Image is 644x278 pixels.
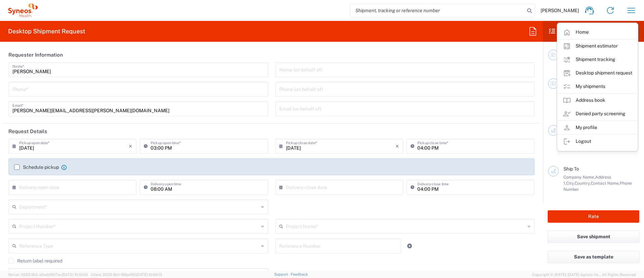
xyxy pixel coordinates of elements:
[557,107,638,121] a: Denied party screening
[8,258,62,264] label: Return label required
[62,273,88,277] span: [DATE] 10:10:00
[136,273,162,277] span: [DATE] 10:06:13
[548,210,639,223] button: Rate
[405,241,414,251] a: Add Reference
[14,164,59,170] label: Schedule pickup
[566,181,575,186] span: City,
[557,39,638,53] a: Shipment estimator
[548,251,639,263] button: Save as template
[557,135,638,148] a: Logout
[8,52,63,58] h2: Requester Information
[575,181,591,186] span: Country,
[563,175,595,180] span: Company Name,
[91,273,162,277] span: Client: 2025.18.0-198a450
[8,273,88,277] span: Server: 2025.18.0-a0edd1917ac
[557,80,638,93] a: My shipments
[129,141,132,152] i: ×
[350,4,525,17] input: Shipment, tracking or reference number
[541,7,579,13] span: [PERSON_NAME]
[557,26,638,39] a: Home
[8,27,85,35] h2: Desktop Shipment Request
[395,141,399,152] i: ×
[591,181,620,186] span: Contact Name,
[557,53,638,66] a: Shipment tracking
[563,166,579,172] span: Ship To
[8,128,47,135] h2: Request Details
[548,230,639,243] button: Save shipment
[274,272,291,276] a: Support
[532,272,636,278] span: Copyright © [DATE]-[DATE] Agistix Inc., All Rights Reserved
[557,94,638,107] a: Address book
[291,272,308,276] a: Feedback
[549,27,615,35] h2: Shipment Checklist
[557,66,638,80] a: Desktop shipment request
[557,121,638,134] a: My profile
